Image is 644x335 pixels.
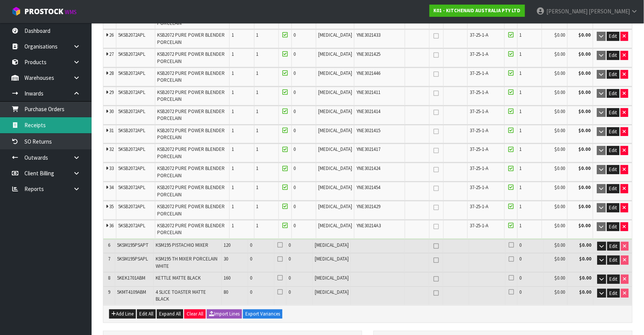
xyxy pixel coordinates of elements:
[156,289,206,302] span: 4 SLICE TOASTER MATTE BLACK
[546,8,588,15] span: [PERSON_NAME]
[520,127,522,134] span: 1
[356,222,381,229] span: YNE30214A3
[108,289,110,295] span: 9
[109,309,136,319] button: Add Line
[607,275,620,284] button: Edit
[256,146,259,152] span: 1
[607,289,620,298] button: Edit
[520,89,522,95] span: 1
[356,51,380,57] span: YNE3021425
[579,242,591,248] strong: $0.00
[356,70,380,76] span: YNE3021446
[520,242,522,248] span: 0
[294,222,296,229] span: 0
[232,165,234,172] span: 1
[184,309,206,319] button: Clear All
[318,51,352,57] span: [MEDICAL_DATA]
[430,5,525,17] a: K01 - KITCHENAID AUSTRALIA PTY LTD
[607,51,620,60] button: Edit
[555,127,565,134] span: $0.00
[318,89,352,95] span: [MEDICAL_DATA]
[156,256,217,269] span: KSM195 TH MIXER PORCELAIN WHITE
[555,165,565,172] span: $0.00
[520,165,522,172] span: 1
[256,89,259,95] span: 1
[157,146,225,159] span: KSB2072 PURE POWER BLENDER PORCELAIN
[315,289,349,295] span: [MEDICAL_DATA]
[555,275,565,281] span: $0.00
[318,222,352,229] span: [MEDICAL_DATA]
[159,311,181,317] span: Expand All
[109,108,114,115] span: 30
[610,276,618,282] span: Edit
[157,108,225,121] span: KSB2072 PURE POWER BLENDER PORCELAIN
[294,108,296,115] span: 0
[555,89,565,95] span: $0.00
[520,146,522,152] span: 1
[250,275,252,281] span: 0
[318,203,352,210] span: [MEDICAL_DATA]
[470,127,488,134] span: 37-25-1-A
[579,222,591,229] strong: $0.00
[294,146,296,152] span: 0
[118,32,145,38] span: 5KSB2072APL
[609,52,617,58] span: Edit
[156,242,208,248] span: KSM195 PISTACHIO MIXER
[579,256,591,262] strong: $0.00
[224,275,230,281] span: 160
[555,184,565,191] span: $0.00
[356,184,380,191] span: YNE3021454
[520,70,522,76] span: 1
[318,127,352,134] span: [MEDICAL_DATA]
[232,89,234,95] span: 1
[610,290,618,296] span: Edit
[243,309,282,319] button: Export Variances
[250,256,252,262] span: 0
[118,108,145,115] span: 5KSB2072APL
[250,289,252,295] span: 0
[579,32,591,38] strong: $0.00
[470,146,488,152] span: 37-25-1-A
[356,165,380,172] span: YNE3021424
[256,108,259,115] span: 1
[607,184,620,193] button: Edit
[157,203,225,217] span: KSB2072 PURE POWER BLENDER PORCELAIN
[232,146,234,152] span: 1
[294,165,296,172] span: 0
[609,166,617,173] span: Edit
[65,8,77,16] small: WMS
[520,32,522,38] span: 1
[607,222,620,231] button: Edit
[294,89,296,95] span: 0
[555,289,565,295] span: $0.00
[109,70,114,76] span: 28
[109,89,114,95] span: 29
[609,128,617,135] span: Edit
[108,275,110,281] span: 8
[470,89,488,95] span: 37-25-1-A
[294,32,296,38] span: 0
[118,70,145,76] span: 5KSB2072APL
[118,51,145,57] span: 5KSB2072APL
[607,127,620,136] button: Edit
[579,146,591,152] strong: $0.00
[118,127,145,134] span: 5KSB2072APL
[318,146,352,152] span: [MEDICAL_DATA]
[256,70,259,76] span: 1
[356,108,380,115] span: YNE3021414
[470,32,488,38] span: 37-25-1-A
[256,203,259,210] span: 1
[156,275,201,281] span: KETTLE MATTE BLACK
[315,275,349,281] span: [MEDICAL_DATA]
[288,242,291,248] span: 0
[318,108,352,115] span: [MEDICAL_DATA]
[294,70,296,76] span: 0
[250,242,252,248] span: 0
[207,309,242,319] button: Import Lines
[356,146,380,152] span: YNE3021417
[470,108,488,115] span: 37-25-1-A
[555,203,565,210] span: $0.00
[579,203,591,210] strong: $0.00
[118,146,145,152] span: 5KSB2072APL
[157,13,225,26] span: KSB2072 PURE POWER BLENDER PORCELAIN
